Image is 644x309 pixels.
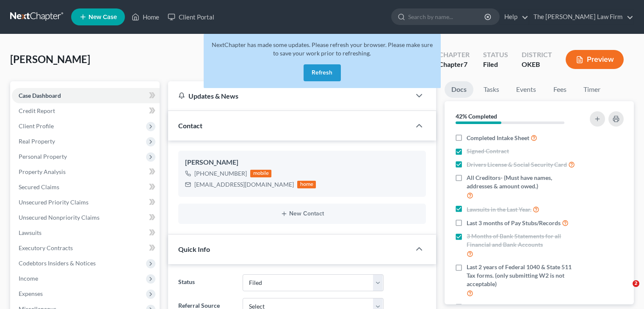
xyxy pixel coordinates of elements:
div: [PERSON_NAME] [185,157,419,168]
span: Case Dashboard [19,92,61,99]
span: Lawsuits [19,229,41,236]
span: Signed Contract [467,147,509,155]
span: 2 [633,280,639,287]
div: mobile [250,170,271,177]
a: Timer [577,81,607,98]
span: Credit Report [19,107,55,114]
span: Client Profile [19,122,54,130]
span: Unsecured Nonpriority Claims [19,214,100,221]
a: Docs [445,81,473,98]
span: Last 3 months of Pay Stubs/Records [467,219,561,227]
a: Fees [546,81,573,98]
iframe: Intercom live chat [615,280,636,301]
span: Drivers License & Social Security Card [467,160,567,169]
a: Tasks [477,81,506,98]
a: The [PERSON_NAME] Law Firm [529,9,633,25]
span: Personal Property [19,153,67,160]
a: Case Dashboard [12,88,160,103]
span: Lawsuits in the Last Year. [467,205,531,214]
a: Unsecured Nonpriority Claims [12,210,160,225]
span: Secured Claims [19,183,59,190]
span: Property Analysis [19,168,66,175]
button: Refresh [304,64,341,81]
div: [PHONE_NUMBER] [194,169,247,178]
span: Real Property [19,138,55,145]
span: Completed Intake Sheet [467,134,529,142]
a: Client Portal [163,9,218,25]
span: Unsecured Priority Claims [19,199,88,206]
span: NextChapter has made some updates. Please refresh your browser. Please make sure to save your wor... [212,41,433,57]
a: Property Analysis [12,164,160,179]
span: New Case [88,14,117,20]
span: [PERSON_NAME] [10,53,90,65]
a: Credit Report [12,103,160,119]
span: All Creditors- (Must have names, addresses & amount owed.) [467,174,579,190]
span: Contact [178,121,202,130]
a: Executory Contracts [12,240,160,256]
span: 3 Months of Bank Statements for all Financial and Bank Accounts [467,232,579,249]
a: Events [509,81,543,98]
a: Lawsuits [12,225,160,240]
span: Expenses [19,290,43,297]
button: New Contact [185,210,419,217]
div: OKEB [522,60,552,69]
div: [EMAIL_ADDRESS][DOMAIN_NAME] [194,180,294,189]
strong: 42% Completed [456,113,497,120]
button: Preview [566,50,624,69]
div: Chapter [439,50,470,60]
span: Income [19,275,38,282]
input: Search by name... [408,9,486,25]
span: Quick Info [178,245,210,253]
div: District [522,50,552,60]
span: 7 [464,60,467,68]
span: Executory Contracts [19,244,73,251]
a: Unsecured Priority Claims [12,195,160,210]
span: Last 2 years of Federal 1040 & State 511 Tax forms. (only submitting W2 is not acceptable) [467,263,579,288]
div: Updates & News [178,91,401,100]
a: Help [500,9,528,25]
span: Codebtors Insiders & Notices [19,259,96,267]
div: Filed [483,60,508,69]
label: Status [174,274,238,291]
div: Chapter [439,60,470,69]
a: Secured Claims [12,179,160,195]
div: Status [483,50,508,60]
a: Home [127,9,163,25]
div: home [297,181,316,188]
